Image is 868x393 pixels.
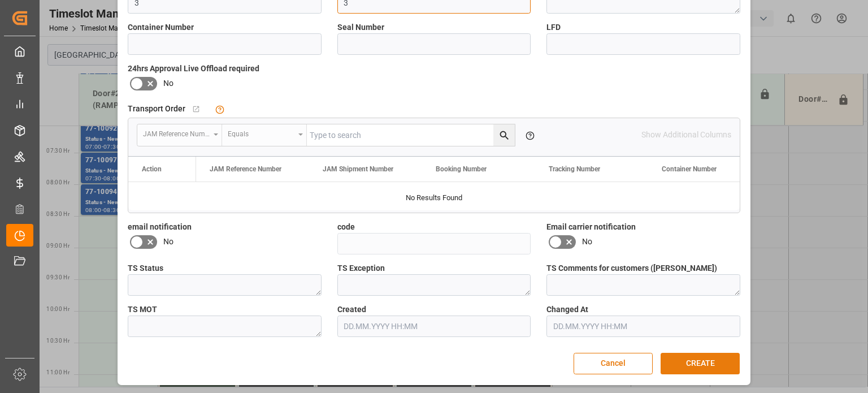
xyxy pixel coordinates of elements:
span: Transport Order [128,103,185,115]
span: No [582,236,592,248]
span: Created [337,304,366,316]
span: Changed At [546,304,588,316]
span: TS Exception [337,262,385,274]
div: JAM Reference Number [143,126,210,139]
button: Cancel [574,353,653,374]
span: TS Comments for customers ([PERSON_NAME]) [546,262,717,274]
div: Equals [228,126,294,139]
span: Email carrier notification [546,221,636,233]
span: Seal Number [337,21,384,33]
input: DD.MM.YYYY HH:MM [546,316,740,337]
button: CREATE [661,353,740,374]
span: JAM Reference Number [210,165,281,173]
span: LFD [546,21,561,33]
button: search button [493,124,515,146]
span: No [163,77,173,89]
button: open menu [222,124,307,146]
span: TS MOT [128,304,157,316]
span: email notification [128,221,192,233]
input: Type to search [307,124,515,146]
span: TS Status [128,262,163,274]
span: Container Number [128,21,194,33]
span: Booking Number [436,165,487,173]
span: Tracking Number [549,165,600,173]
span: No [163,236,173,248]
div: Action [142,165,162,173]
span: Container Number [662,165,717,173]
span: 24hrs Approval Live Offload required [128,63,259,75]
input: DD.MM.YYYY HH:MM [337,316,531,337]
button: open menu [137,124,222,146]
span: code [337,221,355,233]
span: JAM Shipment Number [323,165,393,173]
